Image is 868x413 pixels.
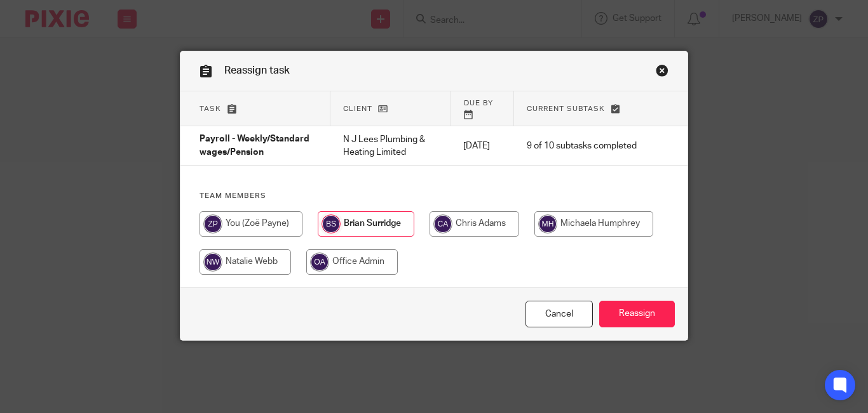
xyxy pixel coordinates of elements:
td: 9 of 10 subtasks completed [514,126,649,166]
span: Client [343,105,372,112]
span: Task [200,105,221,112]
span: Current subtask [527,105,605,112]
p: [DATE] [463,140,501,152]
span: Due by [464,100,493,107]
h4: Team members [200,191,668,201]
span: Reassign task [224,65,290,75]
a: Close this dialog window [526,301,593,328]
input: Reassign [599,301,675,328]
p: N J Lees Plumbing & Heating Limited [343,133,438,159]
a: Close this dialog window [656,64,668,81]
span: Payroll - Weekly/Standard wages/Pension [200,135,309,157]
